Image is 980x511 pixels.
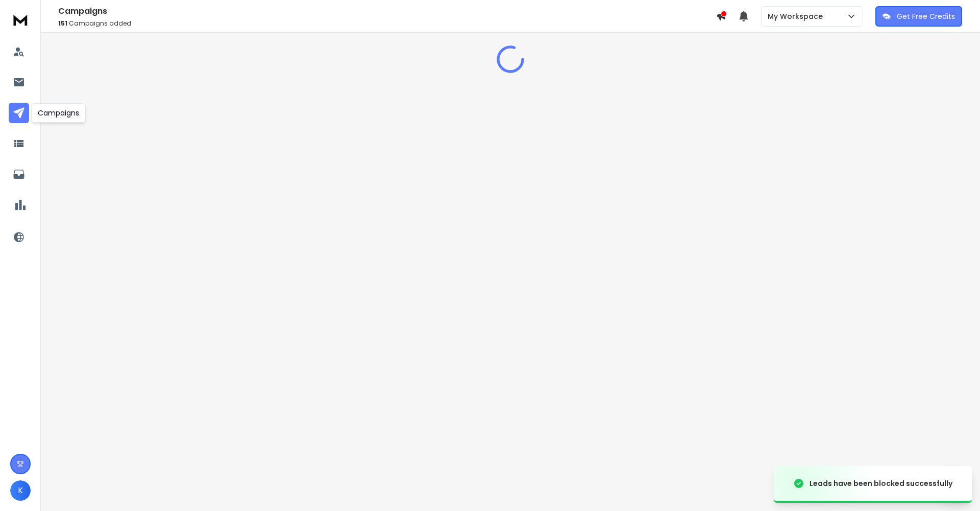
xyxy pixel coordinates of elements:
img: logo [10,10,31,29]
p: My Workspace [768,11,827,21]
span: 151 [58,19,67,28]
button: K [10,480,31,501]
button: Get Free Credits [875,6,962,27]
div: Campaigns [31,103,86,123]
div: Leads have been blocked successfully [810,478,952,489]
p: Campaigns added [58,19,716,28]
h1: Campaigns [58,5,716,17]
p: Get Free Credits [897,11,955,21]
